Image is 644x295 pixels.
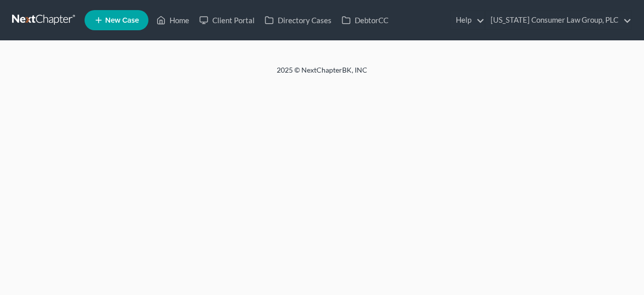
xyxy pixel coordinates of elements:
[486,11,631,29] a: [US_STATE] Consumer Law Group, PLC
[260,11,337,29] a: Directory Cases
[85,10,148,30] new-legal-case-button: New Case
[35,65,609,83] div: 2025 © NextChapterBK, INC
[451,11,485,29] a: Help
[337,11,393,29] a: DebtorCC
[151,11,194,29] a: Home
[194,11,260,29] a: Client Portal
